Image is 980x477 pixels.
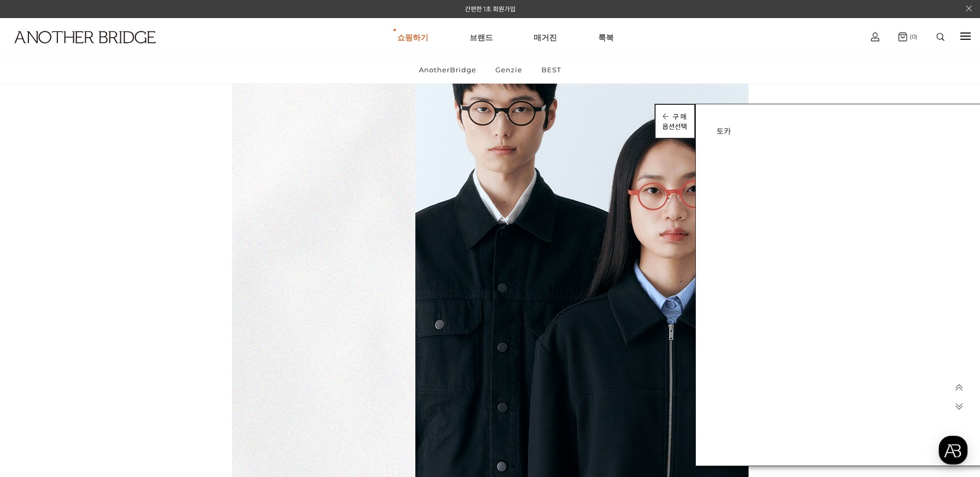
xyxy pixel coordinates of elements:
[533,56,570,83] a: BEST
[133,327,198,353] a: 설정
[465,5,516,13] a: 간편한 1초 회원가입
[907,33,917,40] span: (0)
[898,33,917,41] a: (0)
[14,31,155,43] img: logo
[95,343,107,352] span: 대화
[871,33,879,41] img: cart
[68,327,133,353] a: 대화
[3,327,68,353] a: 홈
[717,125,967,136] h3: 토카
[470,19,493,56] a: 브랜드
[397,19,428,56] a: 쇼핑하기
[598,19,614,56] a: 룩북
[33,343,39,351] span: 홈
[160,343,172,351] span: 설정
[662,112,687,121] p: 구 매
[410,56,485,83] a: AnotherBridge
[487,56,531,83] a: Genzie
[937,33,944,41] img: search
[898,33,907,41] img: cart
[534,19,557,56] a: 매거진
[662,121,687,131] p: 옵션선택
[5,31,152,69] a: logo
